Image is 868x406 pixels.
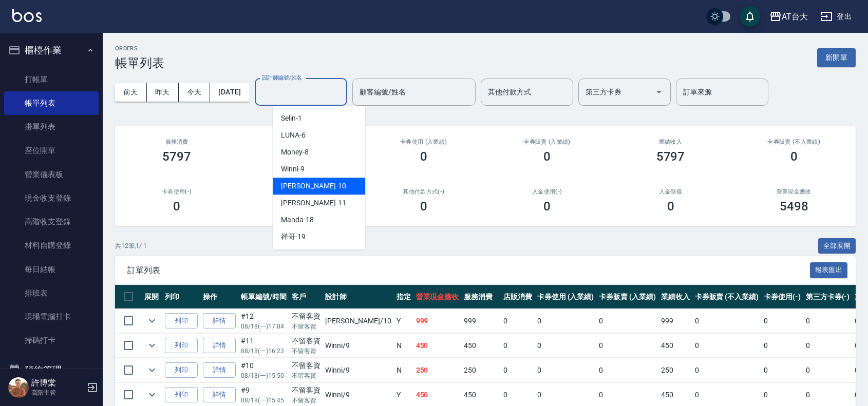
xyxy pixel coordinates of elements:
p: 08/18 (一) 15:45 [241,396,287,405]
label: 設計師編號/姓名 [262,74,302,82]
th: 操作 [200,285,238,309]
th: 卡券販賣 (不入業績) [692,285,761,309]
a: 打帳單 [4,68,99,91]
td: 0 [761,358,803,382]
p: 高階主管 [31,388,84,397]
a: 材料自購登錄 [4,234,99,257]
button: 新開單 [817,48,856,67]
button: 今天 [179,83,211,102]
a: 現金收支登錄 [4,186,99,210]
td: [PERSON_NAME] /10 [323,309,393,333]
td: Winni /9 [323,334,393,358]
th: 設計師 [323,285,393,309]
h3: 5498 [780,199,808,214]
a: 營業儀表板 [4,163,99,186]
span: Selin -1 [281,113,302,124]
th: 服務消費 [461,285,501,309]
td: 0 [535,334,597,358]
span: Winni -9 [281,164,305,175]
div: AT台大 [782,10,808,23]
button: 前天 [115,83,147,102]
button: 列印 [165,338,198,354]
h3: 0 [420,149,427,164]
th: 指定 [394,285,413,309]
th: 客戶 [289,285,323,309]
td: 0 [535,358,597,382]
td: 0 [501,334,535,358]
span: 祥哥 -19 [281,231,306,242]
td: Y [394,309,413,333]
td: 0 [692,334,761,358]
button: 昨天 [147,83,179,102]
button: 報表匯出 [810,262,848,278]
h2: 入金儲值 [621,188,720,195]
h2: 業績收入 [621,139,720,145]
td: 0 [761,334,803,358]
td: 0 [535,309,597,333]
a: 高階收支登錄 [4,210,99,234]
p: 不留客資 [292,371,320,380]
h2: 店販消費 [251,139,349,145]
button: expand row [144,387,160,402]
td: 999 [461,309,501,333]
th: 卡券使用 (入業績) [535,285,597,309]
h5: 許博棠 [31,378,84,388]
span: 訂單列表 [127,265,810,276]
button: expand row [144,362,160,378]
td: 0 [596,358,658,382]
span: [PERSON_NAME] -10 [281,181,346,191]
h2: 第三方卡券(-) [251,188,349,195]
a: 詳情 [203,338,236,354]
a: 報表匯出 [810,265,848,275]
th: 卡券販賣 (入業績) [596,285,658,309]
a: 詳情 [203,387,236,403]
td: #11 [238,334,289,358]
button: save [740,6,760,27]
th: 業績收入 [658,285,692,309]
p: 08/18 (一) 15:50 [241,371,287,380]
a: 座位開單 [4,139,99,162]
a: 新開單 [817,52,856,62]
h2: 卡券使用(-) [127,188,226,195]
span: LUNA -6 [281,130,306,141]
td: #12 [238,309,289,333]
button: 列印 [165,313,198,329]
td: 0 [596,309,658,333]
p: 08/18 (一) 17:04 [241,322,287,331]
h2: 營業現金應收 [745,188,843,195]
h3: 0 [790,149,798,164]
h3: 5797 [656,149,685,164]
p: 不留客資 [292,322,320,331]
td: 0 [501,309,535,333]
button: AT台大 [765,6,812,27]
button: expand row [144,338,160,353]
button: expand row [144,313,160,328]
h3: 0 [667,199,674,214]
p: 08/18 (一) 16:23 [241,346,287,356]
a: 詳情 [203,313,236,329]
p: 不留客資 [292,346,320,356]
div: 不留客資 [292,311,320,322]
a: 每日結帳 [4,258,99,281]
div: 不留客資 [292,385,320,396]
div: 不留客資 [292,360,320,371]
h3: 0 [543,199,551,214]
h2: 卡券販賣 (不入業績) [745,139,843,145]
h2: 其他付款方式(-) [374,188,473,195]
td: 450 [658,334,692,358]
td: 250 [413,358,462,382]
p: 共 12 筆, 1 / 1 [115,241,147,250]
h3: 服務消費 [127,139,226,145]
h2: 入金使用(-) [498,188,596,195]
img: Logo [12,9,42,22]
td: Winni /9 [323,358,393,382]
td: 450 [413,334,462,358]
button: 列印 [165,387,198,403]
span: Manda -18 [281,215,314,225]
h3: 帳單列表 [115,56,164,70]
h3: 5797 [162,149,191,164]
a: 詳情 [203,362,236,378]
button: 櫃檯作業 [4,37,99,64]
td: 999 [658,309,692,333]
td: #10 [238,358,289,382]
